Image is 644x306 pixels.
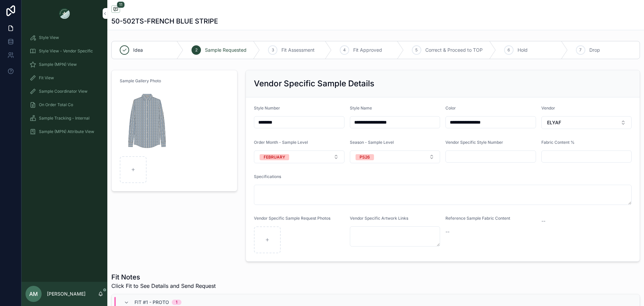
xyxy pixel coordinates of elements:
span: Vendor [541,105,555,111]
a: Sample Coordinator View [25,85,103,97]
button: Select Button [541,116,632,129]
p: [PERSON_NAME] [47,291,86,297]
span: Season - Sample Level [350,140,394,145]
span: Vendor Specific Sample Request Photos [254,216,330,221]
span: -- [445,228,449,235]
span: Vendor Specific Style Number [445,140,503,145]
span: Style Number [254,105,280,111]
h1: Fit Notes [111,272,216,282]
span: Correct & Proceed to TOP [425,47,483,53]
span: Sample (MPN) Attribute View [39,129,94,134]
a: Style View [25,32,103,44]
a: Sample (MPN) Attribute View [25,126,103,138]
span: -- [541,218,545,224]
a: Sample Tracking - Internal [25,112,103,124]
span: Click Fit to See Details and Send Request [111,282,216,290]
span: Idea [133,47,143,53]
span: Fit View [39,75,54,81]
span: Drop [589,47,600,53]
div: PS26 [360,154,370,160]
span: Style View [39,35,59,40]
span: Sample Requested [205,47,247,53]
a: Style View - Vendor Specific [25,45,103,57]
span: Style View - Vendor Specific [39,48,93,54]
span: Order Month - Sample Level [254,140,308,145]
button: 11 [111,5,120,14]
img: App logo [59,8,70,19]
h1: 50-502TS-FRENCH BLUE STRIPE [111,16,218,26]
button: Select Button [350,150,440,163]
div: 1 [176,300,177,305]
div: FEBRUARY [264,154,285,160]
span: 7 [579,47,582,53]
span: 4 [343,47,346,53]
span: Fabric Content % [541,140,575,145]
span: ELYAF [547,119,561,126]
span: Vendor Specific Artwork Links [350,216,408,221]
h2: Vendor Specific Sample Details [254,78,374,89]
span: Fit #1 - Proto [135,299,169,306]
span: On Order Total Co [39,102,73,107]
span: Sample Coordinator View [39,89,88,94]
span: Sample (MPN) View [39,62,77,67]
span: Hold [518,47,528,53]
span: Fit Approved [353,47,382,53]
span: 11 [117,1,125,8]
div: scrollable content [21,27,107,146]
button: Select Button [254,150,344,163]
span: 2 [195,47,198,53]
a: On Order Total Co [25,99,103,111]
a: Sample (MPN) View [25,58,103,71]
span: Color [445,105,456,111]
span: Specifications [254,174,281,179]
span: 3 [272,47,274,53]
img: Screenshot-2025-10-02-at-1.35.54-PM.png [120,89,172,154]
span: Sample Gallery Photo [120,78,161,83]
span: 6 [507,47,510,53]
span: Reference Sample Fabric Content [445,216,510,221]
span: Fit Assessment [281,47,315,53]
span: Sample Tracking - Internal [39,116,90,121]
span: 5 [415,47,418,53]
span: AM [29,290,38,298]
span: Style Name [350,105,372,111]
a: Fit View [25,72,103,84]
